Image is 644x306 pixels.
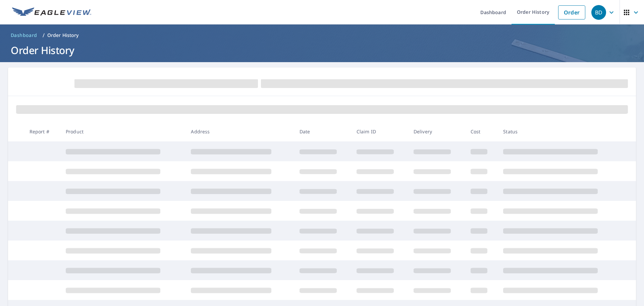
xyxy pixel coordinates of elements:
[558,5,585,19] a: Order
[465,122,498,141] th: Cost
[185,122,294,141] th: Address
[8,30,40,41] a: Dashboard
[294,122,351,141] th: Date
[43,31,45,39] li: /
[8,30,636,41] nav: breadcrumb
[408,122,465,141] th: Delivery
[351,122,408,141] th: Claim ID
[60,122,185,141] th: Product
[11,32,37,39] span: Dashboard
[498,122,623,141] th: Status
[8,43,636,57] h1: Order History
[47,32,79,39] p: Order History
[591,5,606,20] div: BD
[12,7,91,17] img: EV Logo
[24,122,60,141] th: Report #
